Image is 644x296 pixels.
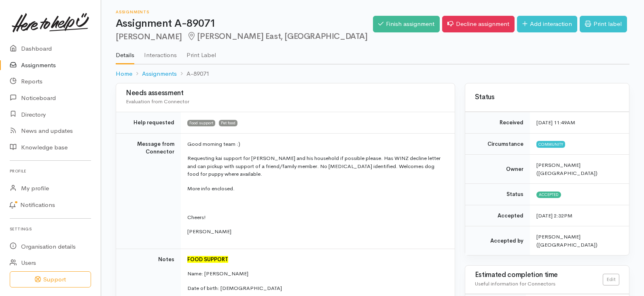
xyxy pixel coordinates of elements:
span: Food support [187,120,215,126]
span: Useful information for Connectors [475,280,555,287]
button: Support [10,271,91,288]
nav: breadcrumb [116,64,629,83]
h3: Status [475,94,619,101]
a: Interactions [144,41,177,64]
h6: Profile [10,166,91,177]
h3: Estimated completion time [475,271,603,279]
td: Help requested [116,112,181,134]
span: [PERSON_NAME] East, [GEOGRAPHIC_DATA] [187,31,368,41]
td: Owner [465,155,530,184]
li: A-89071 [177,69,210,79]
span: Community [536,141,565,147]
a: Home [116,69,132,79]
a: Decline assignment [442,16,515,32]
time: [DATE] 11:49AM [536,119,575,126]
h3: Needs assessment [126,89,445,97]
p: More info enclosed. [187,185,445,193]
td: [PERSON_NAME] ([GEOGRAPHIC_DATA]) [530,226,629,256]
td: Received [465,112,530,134]
time: [DATE] 2:32PM [536,212,572,219]
a: Print Label [186,41,216,64]
p: Cheers! [187,213,445,221]
a: Details [116,41,134,64]
a: Finish assignment [373,16,440,32]
h6: Assignments [116,10,373,14]
span: Accepted [536,192,561,198]
a: Edit [603,274,619,285]
h2: [PERSON_NAME] [116,32,373,41]
h1: Assignment A-89071 [116,18,373,30]
td: Accepted by [465,226,530,256]
h6: Settings [10,224,91,234]
td: Accepted [465,205,530,226]
td: Message from Connector [116,133,181,249]
span: Evaluation from Connector [126,98,189,105]
font: FOOD SUPPORT [187,256,228,263]
a: Add interaction [517,16,577,32]
p: Name: [PERSON_NAME] [187,270,445,278]
a: Assignments [142,69,177,79]
td: Circumstance [465,133,530,155]
p: Good morning team :) [187,140,445,148]
p: [PERSON_NAME] [187,228,445,236]
a: Print label [580,16,627,32]
td: Status [465,184,530,205]
span: Pet food [219,120,237,126]
p: Date of birth: [DEMOGRAPHIC_DATA] [187,284,445,292]
span: [PERSON_NAME] ([GEOGRAPHIC_DATA]) [536,162,597,177]
p: Requesting kai support for [PERSON_NAME] and his household if possible please. Has WINZ decline l... [187,154,445,178]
